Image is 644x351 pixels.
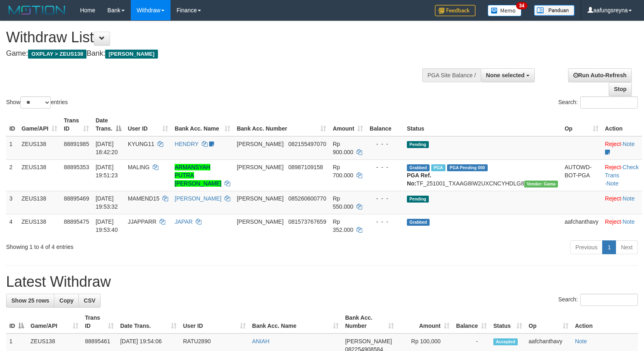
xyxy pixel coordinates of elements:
img: Feedback.jpg [435,5,475,16]
span: Rp 352.000 [333,218,353,233]
a: JAPAR [175,218,192,225]
td: 2 [6,159,18,191]
b: PGA Ref. No: [407,172,431,187]
th: Action [602,113,642,136]
img: panduan.png [534,5,575,16]
span: Copy 081573767659 to clipboard [288,218,326,225]
a: Stop [609,82,632,96]
div: - - - [370,163,400,171]
span: Pending [407,196,429,203]
span: 88891985 [64,141,89,147]
a: Previous [570,240,603,254]
th: Status: activate to sort column ascending [490,310,525,334]
a: CSV [78,294,101,307]
span: Copy 085260600770 to clipboard [288,195,326,202]
h4: Game: Bank: [6,50,421,58]
span: [DATE] 18:42:20 [95,141,118,155]
td: TF_251001_TXAAG8IW2UXCNCYHDLG8 [404,159,561,191]
span: Grabbed [407,219,430,226]
span: [DATE] 19:53:40 [95,218,118,233]
span: MALING [128,164,150,170]
button: None selected [481,68,535,82]
td: ZEUS138 [18,191,61,214]
span: KYUNG11 [128,141,154,147]
td: · [602,214,642,237]
a: Note [622,141,635,147]
th: Bank Acc. Name: activate to sort column ascending [171,113,233,136]
h1: Latest Withdraw [6,274,638,290]
a: Run Auto-Refresh [568,68,632,82]
th: Bank Acc. Name: activate to sort column ascending [249,310,342,334]
span: [PERSON_NAME] [105,50,158,59]
span: CSV [84,297,95,304]
img: Button%20Memo.svg [488,5,522,16]
span: Rp 700.000 [333,164,353,179]
a: 1 [602,240,616,254]
th: ID [6,113,18,136]
span: Marked by aafanarl [431,164,445,171]
h1: Withdraw List [6,29,421,46]
span: Copy [59,297,73,304]
td: 1 [6,136,18,160]
label: Show entries [6,96,68,109]
th: Bank Acc. Number: activate to sort column ascending [233,113,329,136]
a: Note [622,218,635,225]
span: Vendor URL: https://trx31.1velocity.biz [524,181,558,187]
a: Reject [605,164,621,170]
th: Bank Acc. Number: activate to sort column ascending [342,310,397,334]
td: aafchanthavy [561,214,601,237]
div: - - - [370,194,400,203]
span: Rp 900.000 [333,141,353,155]
a: Note [607,180,619,187]
td: · [602,136,642,160]
a: Copy [54,294,79,307]
span: Grabbed [407,164,430,171]
a: ARMANSYAH PUTRA [PERSON_NAME] [175,164,221,187]
img: MOTION_logo.png [6,4,68,16]
th: Game/API: activate to sort column ascending [27,310,82,334]
th: Trans ID: activate to sort column ascending [82,310,117,334]
a: Note [622,195,635,202]
span: 34 [516,2,527,9]
div: - - - [370,140,400,148]
th: Op: activate to sort column ascending [525,310,572,334]
th: Status [404,113,561,136]
td: · · [602,159,642,191]
a: [PERSON_NAME] [175,195,221,202]
a: Check Trans [605,164,639,179]
span: JJAPPARR [128,218,157,225]
input: Search: [580,96,638,109]
span: Pending [407,141,429,148]
input: Search: [580,294,638,306]
span: Copy 08987109158 to clipboard [288,164,323,170]
th: Balance [366,113,404,136]
th: Amount: activate to sort column ascending [329,113,366,136]
th: ID: activate to sort column descending [6,310,27,334]
a: Show 25 rows [6,294,54,307]
th: User ID: activate to sort column ascending [180,310,249,334]
th: User ID: activate to sort column ascending [125,113,172,136]
label: Search: [558,294,638,306]
span: None selected [486,72,525,78]
a: Note [575,338,587,344]
th: Action [572,310,638,334]
span: 88895353 [64,164,89,170]
a: ANIAH [252,338,270,344]
th: Op: activate to sort column ascending [561,113,601,136]
span: Copy 082155497070 to clipboard [288,141,326,147]
th: Date Trans.: activate to sort column descending [92,113,124,136]
td: 4 [6,214,18,237]
th: Game/API: activate to sort column ascending [18,113,61,136]
td: ZEUS138 [18,159,61,191]
span: [DATE] 19:51:23 [95,164,118,179]
span: [PERSON_NAME] [237,218,283,225]
select: Showentries [20,96,51,109]
div: - - - [370,218,400,226]
td: · [602,191,642,214]
td: AUTOWD-BOT-PGA [561,159,601,191]
span: [DATE] 19:53:32 [95,195,118,210]
td: 3 [6,191,18,214]
span: [PERSON_NAME] [237,141,283,147]
span: 88895469 [64,195,89,202]
a: Next [616,240,638,254]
